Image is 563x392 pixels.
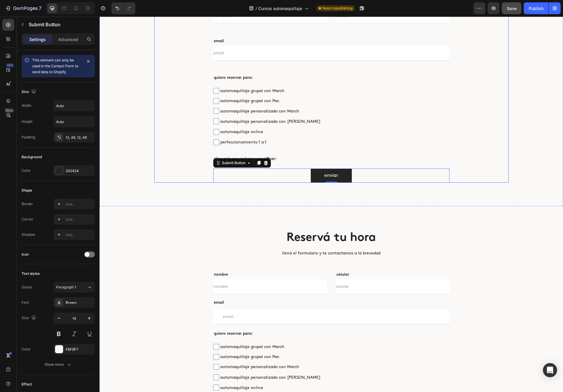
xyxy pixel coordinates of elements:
[29,21,92,28] p: Submit Button
[39,5,41,12] p: 7
[22,271,40,276] div: Text styles
[22,314,37,322] div: Size
[114,233,349,240] p: llená el formulario y te contactamos a la brevedad
[114,327,120,333] input: automaquillaje grupal con March
[66,135,93,140] div: 12, 46, 12, 46
[120,347,350,354] span: automaquillaje personalizado con March
[66,168,93,174] div: 242424
[45,362,72,367] div: Show more
[6,63,14,68] div: 450
[22,252,29,257] div: Icon
[22,285,32,290] div: Styles
[22,217,33,222] div: Corner
[22,119,32,124] div: Height
[114,59,349,65] p: quiero reservar para:
[256,5,257,12] span: /
[114,368,120,374] input: automaquillaje online
[120,91,350,98] span: automaquillaje personalizado con March
[120,71,350,78] span: automaquillaje grupal con March
[22,88,37,96] div: Size
[114,92,120,97] input: automaquillaje personalizado con March
[22,103,31,108] div: Width
[524,2,549,14] button: Publish
[120,81,350,88] span: automaquillaje grupal con Pao
[66,300,93,306] div: Brown
[56,285,76,290] span: Paragraph 1
[22,382,32,387] div: Effect
[114,81,120,87] input: automaquillaje grupal con Pao
[114,123,120,129] input: perfeccionamiento 1 a 1
[58,36,78,43] p: Advanced
[237,256,349,262] p: celular
[29,36,46,43] p: Settings
[22,154,42,160] div: Background
[507,6,517,11] span: Save
[114,139,350,146] div: Rich Text Editor. Editing area: main
[22,347,31,352] div: Color
[114,112,120,118] input: automaquillaje online
[120,337,350,344] span: automaquillaje grupal con Pao
[22,300,29,305] div: Font
[2,2,44,14] button: 7
[54,100,95,111] input: Auto
[114,293,350,308] input: email
[22,135,35,140] div: Padding
[120,122,350,129] span: perfeccionamiento 1 a 1
[66,202,93,207] div: Add...
[120,326,350,334] span: automaquillaje grupal con March
[66,217,93,222] div: Add...
[114,22,349,28] p: email
[225,156,239,163] div: enviar
[120,112,350,119] span: automaquillaje online
[120,367,350,375] span: automaquillaje online
[22,188,32,193] div: Shape
[543,363,557,377] div: Open Intercom Messenger
[22,359,95,370] button: Show more
[211,152,252,166] button: enviar
[120,101,350,109] span: automaquillaje personalizado con [PERSON_NAME]
[114,358,120,364] input: automaquillaje personalizado con [PERSON_NAME]
[114,263,227,277] input: nombre
[322,6,352,11] span: Need republishing
[114,256,227,262] p: nombre
[22,201,33,207] div: Border
[114,140,349,146] p: algo más que quieras especificar:
[111,2,135,14] div: Undo/Redo
[66,232,93,238] div: Add...
[100,17,563,392] iframe: To enrich screen reader interactions, please activate Accessibility in Grammarly extension settings
[258,5,302,12] span: Cursos automaquillaje
[114,213,350,230] h2: Reservá tu hora
[22,232,35,237] div: Shadow
[114,347,120,353] input: automaquillaje personalizado con March
[66,347,93,352] div: FBF9F7
[53,282,95,293] button: Paragraph 1
[114,71,120,77] input: automaquillaje grupal con March
[22,168,31,173] div: Color
[4,108,14,113] div: Beta
[120,357,350,365] span: automaquillaje personalizado con [PERSON_NAME]
[114,337,120,343] input: automaquillaje grupal con Pao
[236,263,350,277] input: celular
[502,2,521,14] button: Save
[114,315,349,321] p: quiero reservar para:
[114,284,349,290] p: email
[54,116,95,127] input: Auto
[529,5,544,12] div: Publish
[121,144,147,149] div: Submit Button
[114,29,350,44] input: email
[32,58,78,74] span: This element can only be used in the Contact Form to send data to Shopify
[114,102,120,108] input: automaquillaje personalizado con [PERSON_NAME]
